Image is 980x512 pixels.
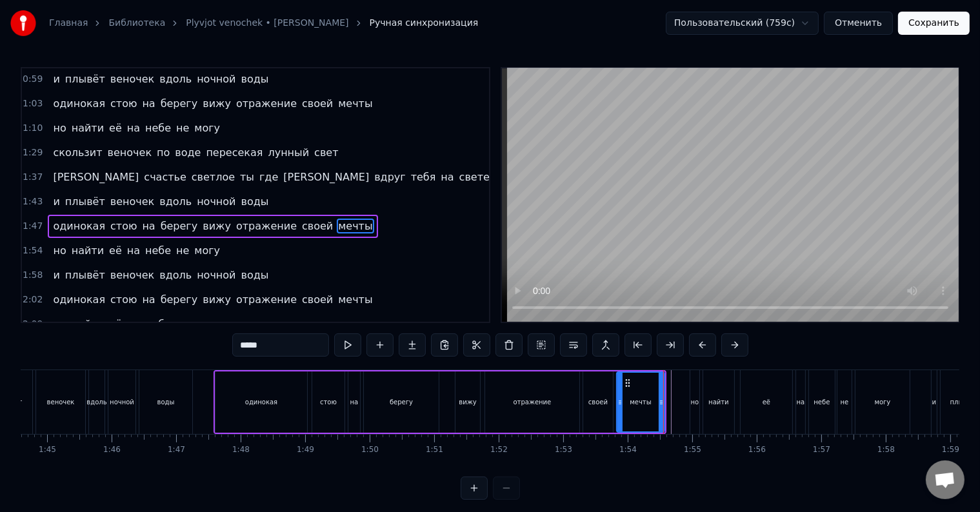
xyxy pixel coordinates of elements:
[932,397,937,407] div: и
[190,170,236,184] span: светлое
[23,146,43,159] span: 1:29
[630,397,651,407] div: мечты
[373,170,407,184] span: вдруг
[52,96,106,111] span: одинокая
[708,397,729,407] div: найти
[70,243,105,258] span: найти
[109,292,138,307] span: стою
[426,445,443,455] div: 1:51
[126,317,141,331] span: на
[813,445,830,455] div: 1:57
[39,445,56,455] div: 1:45
[814,397,830,407] div: небе
[824,12,893,35] button: Отменить
[64,194,106,209] span: плывёт
[201,292,232,307] span: вижу
[157,397,175,407] div: воды
[875,397,891,407] div: могу
[155,145,171,160] span: по
[159,292,199,307] span: берегу
[235,96,298,111] span: отражение
[52,170,140,184] span: [PERSON_NAME]
[23,195,43,208] span: 1:43
[555,445,572,455] div: 1:53
[144,317,172,331] span: небе
[23,220,43,233] span: 1:47
[158,72,193,86] span: вдоль
[23,293,43,306] span: 2:02
[52,317,67,331] span: но
[950,397,975,407] div: плывёт
[52,243,67,258] span: но
[64,268,106,282] span: плывёт
[144,243,172,258] span: небе
[942,445,959,455] div: 1:59
[23,73,43,86] span: 0:59
[619,445,637,455] div: 1:54
[52,145,103,160] span: скользит
[23,318,43,331] span: 2:09
[158,194,193,209] span: вдоль
[239,170,255,184] span: ты
[108,17,165,30] a: Библиотека
[52,219,106,233] span: одинокая
[109,72,155,86] span: веночек
[313,145,339,160] span: свет
[141,96,156,111] span: на
[240,194,270,209] span: воды
[458,170,491,184] span: свете
[47,397,75,407] div: веночек
[126,243,141,258] span: на
[926,460,965,499] div: Открытый чат
[110,397,134,407] div: ночной
[361,445,379,455] div: 1:50
[297,445,314,455] div: 1:49
[108,121,123,135] span: её
[439,170,455,184] span: на
[301,96,334,111] span: своей
[245,397,277,407] div: одинокая
[205,145,264,160] span: пересекая
[490,445,508,455] div: 1:52
[841,397,849,407] div: не
[684,445,701,455] div: 1:55
[350,397,359,407] div: на
[108,243,123,258] span: её
[109,268,155,282] span: веночек
[106,145,153,160] span: веночек
[193,121,221,135] span: могу
[52,268,61,282] span: и
[240,268,270,282] span: воды
[52,72,61,86] span: и
[588,397,608,407] div: своей
[10,10,36,36] img: youka
[282,170,370,184] span: [PERSON_NAME]
[514,397,552,407] div: отражение
[141,292,156,307] span: на
[195,72,237,86] span: ночной
[898,12,970,35] button: Сохранить
[193,243,221,258] span: могу
[195,194,237,209] span: ночной
[49,17,88,30] a: Главная
[109,96,138,111] span: стою
[459,397,476,407] div: вижу
[52,121,67,135] span: но
[159,219,199,233] span: берегу
[186,17,348,30] a: Plyvjot venochek • [PERSON_NAME]
[232,445,250,455] div: 1:48
[410,170,437,184] span: тебя
[193,317,221,331] span: могу
[691,397,699,407] div: но
[877,445,895,455] div: 1:58
[64,72,106,86] span: плывёт
[201,96,232,111] span: вижу
[159,96,199,111] span: берегу
[168,445,185,455] div: 1:47
[748,445,766,455] div: 1:56
[109,219,138,233] span: стою
[144,121,172,135] span: небе
[235,292,298,307] span: отражение
[23,171,43,184] span: 1:37
[797,397,805,407] div: на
